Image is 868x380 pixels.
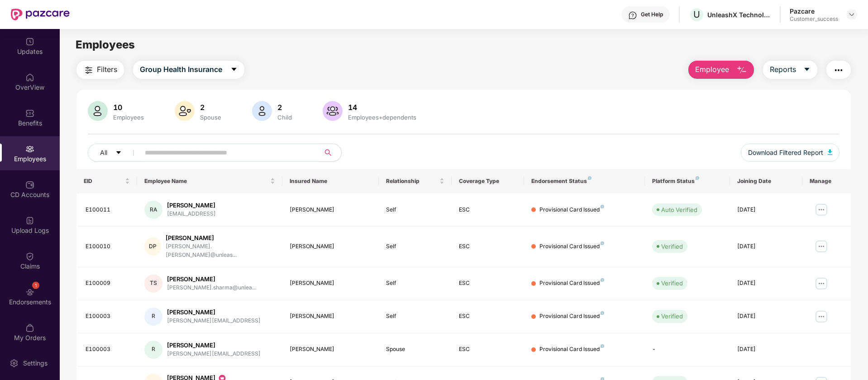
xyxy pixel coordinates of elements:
[97,64,117,75] span: Filters
[459,206,517,214] div: ESC
[111,114,146,121] div: Employees
[814,276,829,291] img: manageButton
[25,288,34,297] img: svg+xml;base64,PHN2ZyBpZD0iRW5kb3JzZW1lbnRzIiB4bWxucz0iaHR0cDovL3d3dy53My5vcmcvMjAwMC9zdmciIHdpZH...
[459,345,517,354] div: ESC
[628,11,637,20] img: svg+xml;base64,PHN2ZyBpZD0iSGVscC0zMngzMiIgeG1sbnM9Imh0dHA6Ly93d3cudzMub3JnLzIwMDAvc3ZnIiB3aWR0aD...
[346,103,418,112] div: 14
[730,169,802,193] th: Joining Date
[86,242,130,251] div: E100010
[601,241,604,245] img: svg+xml;base64,PHN2ZyB4bWxucz0iaHR0cDovL3d3dy53My5vcmcvMjAwMC9zdmciIHdpZHRoPSI4IiBoZWlnaHQ9IjgiIH...
[814,239,829,254] img: manageButton
[144,178,268,185] span: Employee Name
[167,210,216,218] div: [EMAIL_ADDRESS]
[661,279,683,288] div: Verified
[25,73,34,82] img: svg+xml;base64,PHN2ZyBpZD0iSG9tZSIgeG1sbnM9Imh0dHA6Ly93d3cudzMub3JnLzIwMDAvc3ZnIiB3aWR0aD0iMjAiIG...
[167,275,256,284] div: [PERSON_NAME]
[641,11,663,18] div: Get Help
[76,61,124,79] button: Filters
[770,64,796,75] span: Reports
[588,176,591,180] img: svg+xml;base64,PHN2ZyB4bWxucz0iaHR0cDovL3d3dy53My5vcmcvMjAwMC9zdmciIHdpZHRoPSI4IiBoZWlnaHQ9IjgiIH...
[290,345,372,354] div: [PERSON_NAME]
[25,109,34,118] img: svg+xml;base64,PHN2ZyBpZD0iQmVuZWZpdHMiIHhtbG5zPSJodHRwOi8vd3d3LnczLm9yZy8yMDAwL3N2ZyIgd2lkdGg9Ij...
[166,234,275,242] div: [PERSON_NAME]
[175,101,195,121] img: svg+xml;base64,PHN2ZyB4bWxucz0iaHR0cDovL3d3dy53My5vcmcvMjAwMC9zdmciIHhtbG5zOnhsaW5rPSJodHRwOi8vd3...
[86,206,130,214] div: E100011
[167,350,261,358] div: [PERSON_NAME][EMAIL_ADDRESS]
[76,38,135,51] span: Employees
[282,169,379,193] th: Insured Name
[198,114,223,121] div: Spouse
[144,341,162,359] div: R
[20,359,50,368] div: Settings
[140,64,222,75] span: Group Health Insurance
[167,284,256,292] div: [PERSON_NAME].sharma@unlea...
[167,308,261,317] div: [PERSON_NAME]
[386,206,444,214] div: Self
[741,144,839,162] button: Download Filtered Report
[167,341,261,350] div: [PERSON_NAME]
[707,10,771,19] div: UnleashX Technologies Private Limited
[748,148,823,158] span: Download Filtered Report
[230,66,238,74] span: caret-down
[652,178,722,185] div: Platform Status
[539,345,604,354] div: Provisional Card Issued
[144,237,161,255] div: DP
[601,205,604,208] img: svg+xml;base64,PHN2ZyB4bWxucz0iaHR0cDovL3d3dy53My5vcmcvMjAwMC9zdmciIHdpZHRoPSI4IiBoZWlnaHQ9IjgiIH...
[86,345,130,354] div: E100003
[737,279,795,288] div: [DATE]
[539,206,604,214] div: Provisional Card Issued
[539,242,604,251] div: Provisional Card Issued
[25,37,34,46] img: svg+xml;base64,PHN2ZyBpZD0iVXBkYXRlZCIgeG1sbnM9Imh0dHA6Ly93d3cudzMub3JnLzIwMDAvc3ZnIiB3aWR0aD0iMj...
[814,309,829,324] img: manageButton
[198,103,223,112] div: 2
[319,144,342,162] button: search
[144,308,162,326] div: R
[386,312,444,321] div: Self
[346,114,418,121] div: Employees+dependents
[386,345,444,354] div: Spouse
[100,148,107,158] span: All
[539,279,604,288] div: Provisional Card Issued
[137,169,282,193] th: Employee Name
[661,205,697,214] div: Auto Verified
[688,61,754,79] button: Employee
[25,144,34,154] img: svg+xml;base64,PHN2ZyBpZD0iRW1wbG95ZWVzIiB4bWxucz0iaHR0cDovL3d3dy53My5vcmcvMjAwMC9zdmciIHdpZHRoPS...
[11,9,70,20] img: New Pazcare Logo
[737,242,795,251] div: [DATE]
[111,103,146,112] div: 10
[737,312,795,321] div: [DATE]
[88,101,108,121] img: svg+xml;base64,PHN2ZyB4bWxucz0iaHR0cDovL3d3dy53My5vcmcvMjAwMC9zdmciIHhtbG5zOnhsaW5rPSJodHRwOi8vd3...
[83,65,94,76] img: svg+xml;base64,PHN2ZyB4bWxucz0iaHR0cDovL3d3dy53My5vcmcvMjAwMC9zdmciIHdpZHRoPSIyNCIgaGVpZ2h0PSIyNC...
[86,279,130,288] div: E100009
[601,278,604,282] img: svg+xml;base64,PHN2ZyB4bWxucz0iaHR0cDovL3d3dy53My5vcmcvMjAwMC9zdmciIHdpZHRoPSI4IiBoZWlnaHQ9IjgiIH...
[601,344,604,348] img: svg+xml;base64,PHN2ZyB4bWxucz0iaHR0cDovL3d3dy53My5vcmcvMjAwMC9zdmciIHdpZHRoPSI4IiBoZWlnaHQ9IjgiIH...
[790,7,838,15] div: Pazcare
[25,180,34,189] img: svg+xml;base64,PHN2ZyBpZD0iQ0RfQWNjb3VudHMiIGRhdGEtbmFtZT0iQ0QgQWNjb3VudHMiIHhtbG5zPSJodHRwOi8vd3...
[601,311,604,315] img: svg+xml;base64,PHN2ZyB4bWxucz0iaHR0cDovL3d3dy53My5vcmcvMjAwMC9zdmciIHdpZHRoPSI4IiBoZWlnaHQ9IjgiIH...
[323,101,343,121] img: svg+xml;base64,PHN2ZyB4bWxucz0iaHR0cDovL3d3dy53My5vcmcvMjAwMC9zdmciIHhtbG5zOnhsaW5rPSJodHRwOi8vd3...
[661,242,683,251] div: Verified
[833,65,844,76] img: svg+xml;base64,PHN2ZyB4bWxucz0iaHR0cDovL3d3dy53My5vcmcvMjAwMC9zdmciIHdpZHRoPSIyNCIgaGVpZ2h0PSIyNC...
[84,178,123,185] span: EID
[645,333,730,366] td: -
[319,149,337,156] span: search
[88,144,143,162] button: Allcaret-down
[790,15,838,23] div: Customer_success
[276,103,294,112] div: 2
[32,282,39,289] div: 1
[696,176,699,180] img: svg+xml;base64,PHN2ZyB4bWxucz0iaHR0cDovL3d3dy53My5vcmcvMjAwMC9zdmciIHdpZHRoPSI4IiBoZWlnaHQ9IjgiIH...
[290,279,372,288] div: [PERSON_NAME]
[803,66,811,74] span: caret-down
[166,242,275,260] div: [PERSON_NAME].[PERSON_NAME]@unleas...
[379,169,451,193] th: Relationship
[386,178,437,185] span: Relationship
[386,279,444,288] div: Self
[386,242,444,251] div: Self
[737,345,795,354] div: [DATE]
[763,61,817,79] button: Reportscaret-down
[459,312,517,321] div: ESC
[531,178,638,185] div: Endorsement Status
[661,312,683,321] div: Verified
[693,9,700,20] span: U
[76,169,137,193] th: EID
